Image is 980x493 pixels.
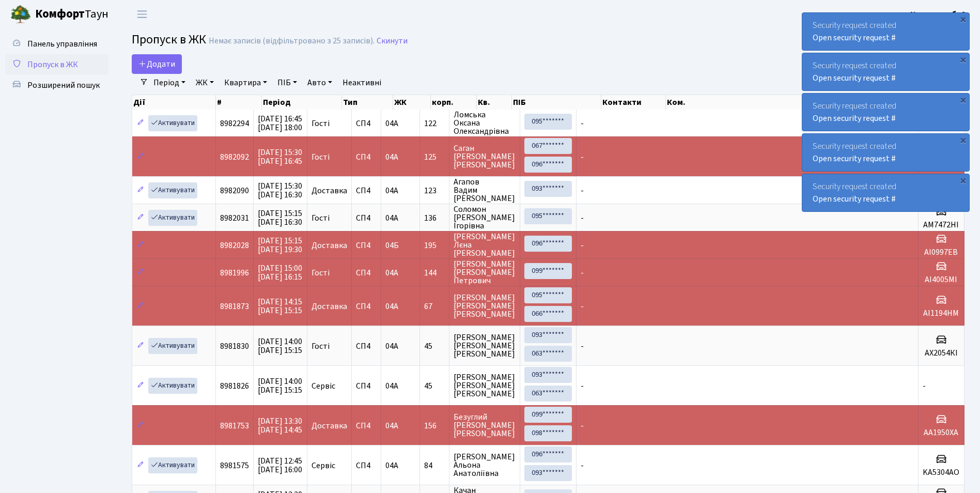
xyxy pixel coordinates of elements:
span: [DATE] 15:00 [DATE] 16:15 [258,263,302,283]
span: [PERSON_NAME] [PERSON_NAME] [PERSON_NAME] [454,373,515,398]
span: - [581,341,584,352]
span: 8981826 [220,380,249,392]
span: - [581,240,584,251]
span: 125 [424,153,445,161]
img: logo.png [10,4,31,25]
span: - [581,212,584,224]
span: СП4 [356,153,377,161]
a: Період [149,74,190,91]
span: [PERSON_NAME] Альона Анатоліївна [454,453,515,477]
span: Доставка [312,187,347,195]
a: Скинути [377,36,408,46]
span: 156 [424,422,445,430]
span: Ломська Оксана Олександрівна [454,111,515,135]
h5: АІ1194НМ [923,309,960,318]
span: - [581,420,584,432]
span: Доставка [312,241,347,250]
a: Панель управління [5,34,108,54]
span: 123 [424,187,445,195]
span: [DATE] 15:30 [DATE] 16:30 [258,180,302,201]
div: × [958,95,968,105]
a: Квартира [220,74,271,91]
h5: KA5304AO [923,468,960,477]
a: Розширений пошук [5,75,108,96]
span: Безуглий [PERSON_NAME] [PERSON_NAME] [454,413,515,438]
span: СП4 [356,119,377,128]
span: Доставка [312,422,347,430]
span: Таун [35,6,108,23]
span: Гості [312,269,330,277]
th: Кв. [477,95,512,110]
div: × [958,54,968,65]
a: Пропуск в ЖК [5,54,108,75]
span: Гості [312,153,330,161]
div: Security request created [802,94,969,131]
h5: АА1950ХА [923,428,960,438]
a: Активувати [148,115,197,131]
span: - [581,151,584,163]
span: Саган [PERSON_NAME] [PERSON_NAME] [454,144,515,169]
span: 67 [424,302,445,311]
span: 04А [385,460,398,471]
a: Активувати [148,182,197,198]
span: Додати [138,58,175,70]
a: ПІБ [273,74,301,91]
th: ЖК [393,95,430,110]
span: 04А [385,341,398,352]
span: 8981575 [220,460,249,471]
span: Соломон [PERSON_NAME] Ігорівна [454,205,515,230]
span: 45 [424,342,445,350]
span: 8981753 [220,420,249,432]
span: Панель управління [27,38,97,50]
span: СП4 [356,342,377,350]
span: 04А [385,420,398,432]
span: СП4 [356,461,377,470]
h5: АІ0997ЕВ [923,248,960,257]
span: СП4 [356,187,377,195]
span: [DATE] 14:00 [DATE] 15:15 [258,336,302,356]
h5: АІ4005МІ [923,275,960,285]
span: 8981830 [220,341,249,352]
b: Комфорт [35,6,85,22]
span: 8982090 [220,185,249,196]
span: СП4 [356,382,377,390]
a: ЖК [192,74,218,91]
a: Open security request # [813,113,896,124]
span: 04Б [385,240,399,251]
a: Open security request # [813,153,896,164]
th: ПІБ [512,95,601,110]
span: 136 [424,214,445,222]
span: [DATE] 12:45 [DATE] 16:00 [258,455,302,475]
button: Переключити навігацію [129,6,155,23]
th: # [216,95,261,110]
a: Активувати [148,210,197,226]
span: [DATE] 14:00 [DATE] 15:15 [258,376,302,396]
th: корп. [431,95,477,110]
div: × [958,14,968,24]
th: Період [262,95,342,110]
div: Немає записів (відфільтровано з 25 записів). [209,36,375,46]
span: [DATE] 15:15 [DATE] 16:30 [258,208,302,228]
span: Гості [312,214,330,222]
span: [DATE] 16:45 [DATE] 18:00 [258,113,302,133]
th: Дії [132,95,216,110]
span: - [581,460,584,471]
span: Сервіс [312,382,335,390]
span: 04А [385,212,398,224]
span: Гості [312,119,330,128]
span: СП4 [356,241,377,250]
span: 04А [385,151,398,163]
span: 04А [385,185,398,196]
span: Пропуск в ЖК [132,30,206,49]
span: [DATE] 13:30 [DATE] 14:45 [258,415,302,436]
span: 8982031 [220,212,249,224]
span: Пропуск в ЖК [27,59,78,70]
span: 144 [424,269,445,277]
div: × [958,175,968,186]
span: 04А [385,267,398,279]
a: Open security request # [813,193,896,205]
span: 8981873 [220,301,249,312]
span: 04А [385,380,398,392]
a: Консьєрж б. 4. [910,8,968,21]
a: Неактивні [338,74,385,91]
